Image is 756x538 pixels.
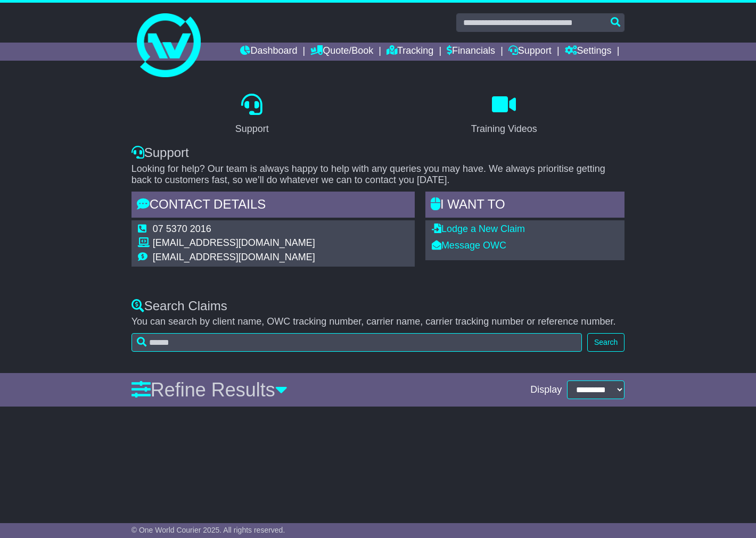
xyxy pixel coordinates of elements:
a: Training Videos [464,90,544,140]
a: Lodge a New Claim [432,224,525,234]
td: 07 5370 2016 [153,224,315,238]
div: Training Videos [471,122,537,136]
a: Financials [447,43,495,61]
a: Quote/Book [310,43,373,61]
a: Support [228,90,276,140]
a: Support [508,43,552,61]
td: [EMAIL_ADDRESS][DOMAIN_NAME] [153,252,315,263]
a: Refine Results [132,379,287,401]
div: Support [132,145,625,161]
a: Tracking [387,43,433,61]
div: I WANT to [425,192,624,220]
span: © One World Courier 2025. All rights reserved. [132,526,285,534]
div: Contact Details [132,192,415,220]
td: [EMAIL_ADDRESS][DOMAIN_NAME] [153,237,315,252]
p: Looking for help? Our team is always happy to help with any queries you may have. We always prior... [132,163,625,186]
span: Display [530,384,562,396]
div: Search Claims [132,299,625,314]
a: Message OWC [432,240,506,251]
a: Settings [565,43,612,61]
button: Search [587,333,624,352]
a: Dashboard [240,43,297,61]
p: You can search by client name, OWC tracking number, carrier name, carrier tracking number or refe... [132,316,625,328]
div: Support [235,122,269,136]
